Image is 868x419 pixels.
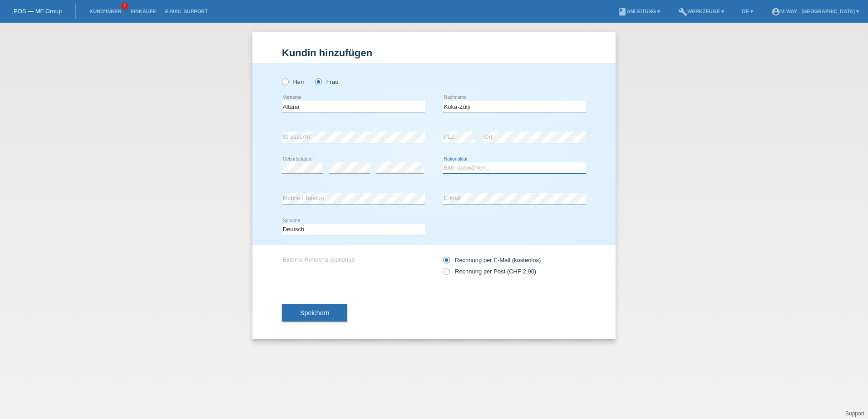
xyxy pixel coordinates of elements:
[443,257,449,268] input: Rechnung per E-Mail (kostenlos)
[443,268,449,279] input: Rechnung per Post (CHF 2.90)
[678,7,687,16] i: build
[443,257,541,263] label: Rechnung per E-Mail (kostenlos)
[315,78,321,84] input: Frau
[315,78,338,85] label: Frau
[282,78,288,84] input: Herr
[126,9,160,14] a: Einkäufe
[738,9,758,14] a: DE ▾
[282,78,305,85] label: Herr
[674,9,729,14] a: buildWerkzeuge ▾
[443,268,536,275] label: Rechnung per Post (CHF 2.90)
[14,8,62,15] a: POS — MF Group
[85,9,126,14] a: Kund*innen
[613,9,665,14] a: bookAnleitung ▾
[300,309,329,317] span: Speichern
[282,304,347,322] button: Speichern
[161,9,212,14] a: E-Mail Support
[282,47,586,58] h1: Kundin hinzufügen
[618,7,627,16] i: book
[845,410,864,417] a: Support
[121,2,128,10] span: 1
[767,9,863,14] a: account_circlem-way - [GEOGRAPHIC_DATA] ▾
[771,7,780,16] i: account_circle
